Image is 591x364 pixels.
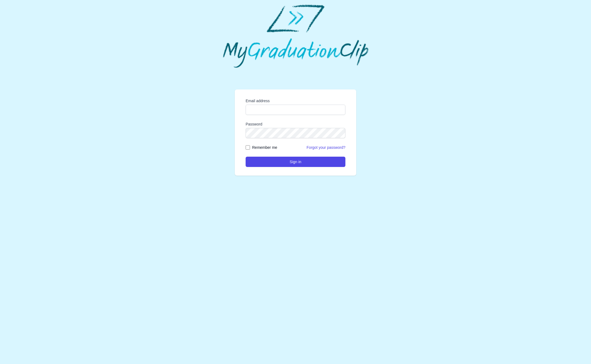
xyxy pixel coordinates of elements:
button: Sign in [246,157,345,167]
label: Remember me [252,145,277,150]
img: MyGraduationClip [223,4,368,68]
label: Email address [246,98,345,104]
label: Password [246,121,345,127]
a: Forgot your password? [307,145,345,150]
